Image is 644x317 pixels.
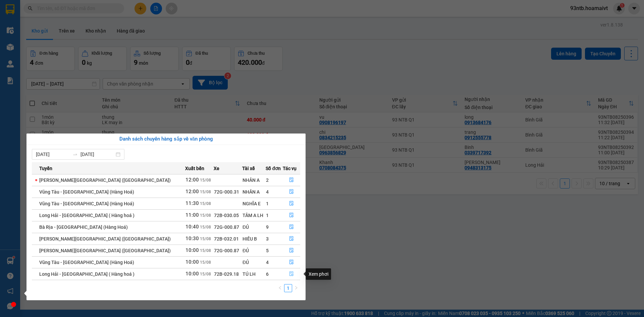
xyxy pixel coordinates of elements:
span: Nhận: [64,6,80,13]
div: HIẾU B [243,235,265,243]
span: 4 [266,260,269,265]
div: TÂM A LH [243,212,265,219]
span: 12:00 [185,189,199,195]
a: 1 [284,284,292,292]
span: swap-right [72,152,78,157]
span: 15/08 [200,190,211,194]
span: 15/08 [200,201,211,206]
span: 72G-000.31 [214,189,239,195]
span: Bà Rịa - [GEOGRAPHIC_DATA] (Hàng Hoá) [39,224,128,230]
span: [PERSON_NAME][GEOGRAPHIC_DATA] ([GEOGRAPHIC_DATA]) [39,248,171,253]
input: Từ ngày [36,151,70,158]
button: file-done [283,257,300,268]
span: Tuyến [39,165,52,172]
span: 72G-000.87 [214,248,239,253]
span: 15/08 [200,260,211,265]
div: NHÂN A [243,176,265,184]
span: 4 [266,189,269,195]
button: file-done [283,175,300,186]
span: file-done [289,177,294,183]
span: file-done [289,260,294,265]
span: 15/08 [200,225,211,229]
button: file-done [283,269,300,279]
span: file-done [289,236,294,242]
span: 15/08 [200,248,211,253]
span: Tài xế [242,165,255,172]
li: 1 [284,284,292,292]
button: file-done [283,222,300,232]
span: 10:30 [185,235,199,242]
li: Previous Page [276,284,284,292]
span: 10:00 [185,247,199,253]
div: TÚ LH [243,270,265,278]
div: 93 NTB Q1 [6,6,59,14]
span: Vũng Tàu - [GEOGRAPHIC_DATA] (Hàng Hoá) [39,201,134,206]
span: Số đơn [266,165,281,172]
span: 1 [266,213,269,218]
span: 15/08 [200,213,211,218]
span: left [278,286,282,290]
span: file-done [289,213,294,218]
span: 5 [266,248,269,253]
span: Xuất bến [185,165,204,172]
span: 11:30 [185,200,199,206]
span: 72B-029.18 [214,271,239,277]
div: 0364895280 [64,30,111,39]
span: right [294,286,298,290]
span: 72G-000.87 [214,224,239,230]
span: 9 [266,224,269,230]
button: right [292,284,300,292]
span: Long Hải - [GEOGRAPHIC_DATA] ( Hàng hoá ) [39,213,135,218]
span: Gửi: [6,6,16,13]
span: 15/08 [200,178,211,182]
span: 15/08 [200,236,211,241]
button: left [276,284,284,292]
span: 72B-032.01 [214,236,239,242]
span: Vũng Tàu - [GEOGRAPHIC_DATA] (Hàng Hoá) [39,260,134,265]
span: 15/08 [200,272,211,276]
span: 1 [266,201,269,206]
div: Xem phơi [306,268,331,280]
button: file-done [283,198,300,209]
span: file-done [289,224,294,230]
button: file-done [283,245,300,256]
div: ĐỦ [243,259,265,266]
span: 6 [266,271,269,277]
span: file-done [289,271,294,277]
div: ĐỦ [243,247,265,254]
div: Hàng Bà Rịa [64,6,111,22]
span: to [72,152,78,157]
span: 2 [266,177,269,183]
button: file-done [283,187,300,197]
input: Đến ngày [80,151,114,158]
div: 0988504759 [6,22,59,31]
span: Long Hải - [GEOGRAPHIC_DATA] ( Hàng hoá ) [39,271,135,277]
span: [PERSON_NAME][GEOGRAPHIC_DATA] ([GEOGRAPHIC_DATA]) [39,177,171,183]
span: Vũng Tàu - [GEOGRAPHIC_DATA] (Hàng Hoá) [39,189,134,195]
div: Danh sách chuyến hàng sắp về văn phòng [32,135,300,143]
span: 10:00 [185,259,199,265]
div: ĐỦ [243,223,265,231]
span: file-done [289,189,294,195]
span: 10:40 [185,224,199,230]
li: Next Page [292,284,300,292]
span: 10:00 [185,271,199,277]
div: Nam [64,22,111,30]
span: file-done [289,248,294,253]
span: [PERSON_NAME][GEOGRAPHIC_DATA] ([GEOGRAPHIC_DATA]) [39,236,171,242]
button: file-done [283,233,300,244]
span: 11:00 [185,212,199,218]
span: 12:00 [185,177,199,183]
span: 72B-030.05 [214,213,239,218]
div: NGHĨA E [243,200,265,207]
span: Xe [214,165,219,172]
span: Tác vụ [283,165,297,172]
span: 3 [266,236,269,242]
span: file-done [289,201,294,206]
button: file-done [283,210,300,221]
div: 70/27 To3 KP3 [PERSON_NAME] Q12 [6,31,59,55]
div: NHÂN A [243,188,265,196]
div: Hiep [6,14,59,22]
